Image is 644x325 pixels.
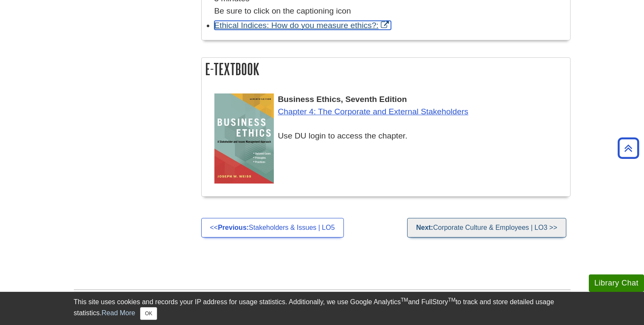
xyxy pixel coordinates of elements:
[278,95,407,104] span: Business Ethics, Seventh Edition
[140,307,157,320] button: Close
[218,224,249,231] strong: Previous:
[448,297,456,303] sup: TM
[214,21,391,30] a: Link opens in new window
[407,218,566,237] a: Next:Corporate Culture & Employees | LO3 >>
[401,297,408,303] sup: TM
[74,297,571,320] div: This site uses cookies and records your IP address for usage statistics. Additionally, we use Goo...
[214,93,274,184] img: Cover Art
[201,218,344,237] a: <<Previous:Stakeholders & Issues | LO5
[202,58,570,80] h2: E-Textbook
[278,107,469,116] a: Chapter 4: The Corporate and External Stakeholders
[101,309,135,317] a: Read More
[416,224,433,231] strong: Next:
[589,274,644,292] button: Library Chat
[214,106,566,142] div: Use DU login to access the chapter.
[615,142,642,154] a: Back to Top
